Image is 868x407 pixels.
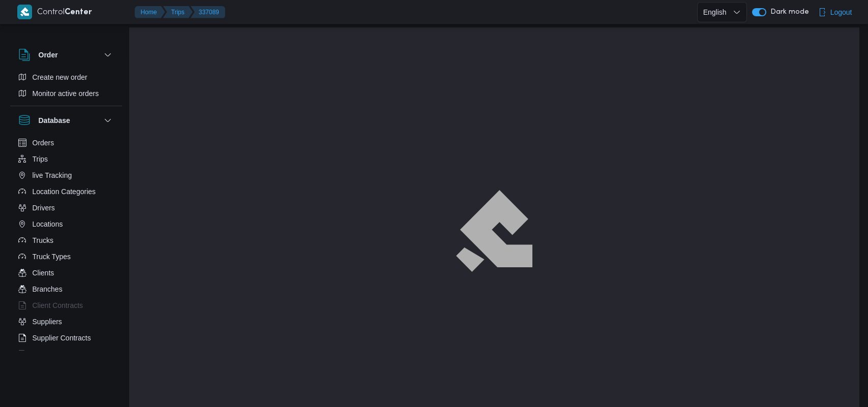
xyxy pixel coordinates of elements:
button: live Tracking [14,167,118,183]
span: Branches [33,283,63,295]
button: Monitor active orders [14,85,118,102]
button: Logout [814,2,856,22]
span: Client Contracts [33,299,83,311]
span: Location Categories [33,185,96,198]
span: Trucks [33,234,53,246]
span: Locations [33,218,63,230]
button: Truck Types [14,248,118,265]
span: Monitor active orders [33,87,99,100]
button: Suppliers [14,314,118,330]
button: Home [135,6,165,18]
span: Clients [33,267,54,279]
span: Logout [830,6,852,18]
span: Drivers [33,202,55,214]
div: Database [10,135,122,355]
button: 337089 [191,6,225,18]
span: Trips [33,153,48,165]
button: Drivers [14,200,118,216]
span: Dark mode [766,8,809,16]
img: X8yXhbKr1z7QwAAAABJRU5ErkJggg== [17,5,32,19]
button: Location Categories [14,183,118,200]
button: Trips [163,6,193,18]
span: Suppliers [33,316,62,328]
h3: Database [39,114,70,127]
span: Supplier Contracts [33,332,91,344]
span: Devices [33,348,58,360]
button: Supplier Contracts [14,330,118,346]
span: Truck Types [33,251,71,263]
button: Locations [14,216,118,232]
button: Clients [14,265,118,281]
button: Trucks [14,232,118,248]
span: Create new order [33,71,87,83]
button: Trips [14,151,118,167]
button: Order [18,49,114,61]
h3: Order [39,49,58,61]
b: Center [65,9,92,16]
button: Branches [14,281,118,297]
button: Devices [14,346,118,362]
div: Order [10,69,122,106]
img: ILLA Logo [462,196,527,265]
span: Orders [33,137,54,149]
button: Orders [14,135,118,151]
button: Client Contracts [14,297,118,314]
button: Database [18,114,114,127]
button: Create new order [14,69,118,85]
span: live Tracking [33,169,72,181]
